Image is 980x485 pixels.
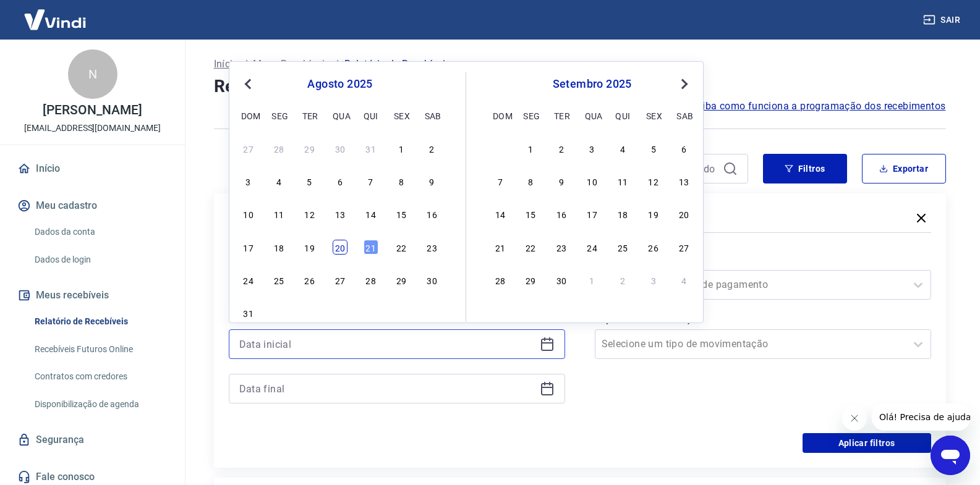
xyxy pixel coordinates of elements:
[676,272,691,287] div: Choose sábado, 4 de outubro de 2025
[241,272,256,287] div: Choose domingo, 24 de agosto de 2025
[872,403,970,431] iframe: Mensagem da empresa
[554,174,569,188] div: Choose terça-feira, 9 de setembro de 2025
[239,139,441,322] div: month 2025-08
[15,155,170,182] a: Início
[241,108,256,123] div: dom
[597,253,929,268] label: Forma de Pagamento
[394,240,409,255] div: Choose sexta-feira, 22 de agosto de 2025
[30,337,170,362] a: Recebíveis Futuros Online
[523,240,538,255] div: Choose segunda-feira, 22 de setembro de 2025
[585,141,600,156] div: Choose quarta-feira, 3 de setembro de 2025
[334,57,339,72] p: /
[554,141,569,156] div: Choose terça-feira, 2 de setembro de 2025
[239,77,441,91] div: agosto 2025
[585,108,600,123] div: qua
[15,192,170,219] button: Meu cadastro
[491,139,693,289] div: month 2025-09
[394,206,409,221] div: Choose sexta-feira, 15 de agosto de 2025
[862,154,946,183] button: Exportar
[523,108,538,123] div: seg
[15,282,170,309] button: Meus recebíveis
[271,141,286,156] div: Choose segunda-feira, 28 de julho de 2025
[394,141,409,156] div: Choose sexta-feira, 1 de agosto de 2025
[425,108,440,123] div: sab
[302,174,317,188] div: Choose terça-feira, 5 de agosto de 2025
[30,309,170,334] a: Relatório de Recebíveis
[425,206,440,221] div: Choose sábado, 16 de agosto de 2025
[364,141,378,156] div: Choose quinta-feira, 31 de julho de 2025
[554,272,569,287] div: Choose terça-feira, 30 de setembro de 2025
[244,57,248,72] p: /
[302,108,317,123] div: ter
[302,305,317,320] div: Choose terça-feira, 2 de setembro de 2025
[554,108,569,123] div: ter
[491,77,693,91] div: setembro 2025
[523,206,538,221] div: Choose segunda-feira, 15 de setembro de 2025
[15,1,95,38] img: Vindi
[615,272,630,287] div: Choose quinta-feira, 2 de outubro de 2025
[214,57,239,72] a: Início
[921,9,965,32] button: Sair
[615,174,630,188] div: Choose quinta-feira, 11 de setembro de 2025
[585,206,600,221] div: Choose quarta-feira, 17 de setembro de 2025
[302,272,317,287] div: Choose terça-feira, 26 de agosto de 2025
[763,154,847,183] button: Filtros
[364,305,378,320] div: Choose quinta-feira, 4 de setembro de 2025
[425,174,440,188] div: Choose sábado, 9 de agosto de 2025
[585,174,600,188] div: Choose quarta-feira, 10 de setembro de 2025
[333,206,347,221] div: Choose quarta-feira, 13 de agosto de 2025
[646,240,661,255] div: Choose sexta-feira, 26 de setembro de 2025
[676,141,691,156] div: Choose sábado, 6 de setembro de 2025
[931,436,970,475] iframe: Botão para abrir a janela de mensagens
[646,141,661,156] div: Choose sexta-feira, 5 de setembro de 2025
[30,247,170,272] a: Dados de login
[676,108,691,123] div: sab
[803,433,931,453] button: Aplicar filtros
[68,49,117,99] div: N
[271,206,286,221] div: Choose segunda-feira, 11 de agosto de 2025
[344,57,451,72] p: Relatório de Recebíveis
[394,174,409,188] div: Choose sexta-feira, 8 de agosto de 2025
[271,108,286,123] div: seg
[271,240,286,255] div: Choose segunda-feira, 18 de agosto de 2025
[394,272,409,287] div: Choose sexta-feira, 29 de agosto de 2025
[615,206,630,221] div: Choose quinta-feira, 18 de setembro de 2025
[676,206,691,221] div: Choose sábado, 20 de setembro de 2025
[554,240,569,255] div: Choose terça-feira, 23 de setembro de 2025
[30,219,170,245] a: Dados da conta
[425,272,440,287] div: Choose sábado, 30 de agosto de 2025
[493,108,508,123] div: dom
[15,426,170,453] a: Segurança
[241,174,256,188] div: Choose domingo, 3 de agosto de 2025
[523,141,538,156] div: Choose segunda-feira, 1 de setembro de 2025
[493,240,508,255] div: Choose domingo, 21 de setembro de 2025
[7,9,104,19] span: Olá! Precisa de ajuda?
[394,108,409,123] div: sex
[333,305,347,320] div: Choose quarta-feira, 3 de setembro de 2025
[271,174,286,188] div: Choose segunda-feira, 4 de agosto de 2025
[271,305,286,320] div: Choose segunda-feira, 1 de setembro de 2025
[302,240,317,255] div: Choose terça-feira, 19 de agosto de 2025
[253,57,330,72] a: Meus Recebíveis
[493,174,508,188] div: Choose domingo, 7 de setembro de 2025
[646,108,661,123] div: sex
[597,312,929,327] label: Tipo de Movimentação
[333,108,347,123] div: qua
[425,240,440,255] div: Choose sábado, 23 de agosto de 2025
[585,240,600,255] div: Choose quarta-feira, 24 de setembro de 2025
[239,335,535,353] input: Data inicial
[523,272,538,287] div: Choose segunda-feira, 29 de setembro de 2025
[333,141,347,156] div: Choose quarta-feira, 30 de julho de 2025
[425,305,440,320] div: Choose sábado, 6 de setembro de 2025
[271,272,286,287] div: Choose segunda-feira, 25 de agosto de 2025
[676,240,691,255] div: Choose sábado, 27 de setembro de 2025
[30,364,170,389] a: Contratos com credores
[691,99,946,114] a: Saiba como funciona a programação dos recebimentos
[842,406,867,431] iframe: Fechar mensagem
[493,272,508,287] div: Choose domingo, 28 de setembro de 2025
[646,174,661,188] div: Choose sexta-feira, 12 de setembro de 2025
[676,174,691,188] div: Choose sábado, 13 de setembro de 2025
